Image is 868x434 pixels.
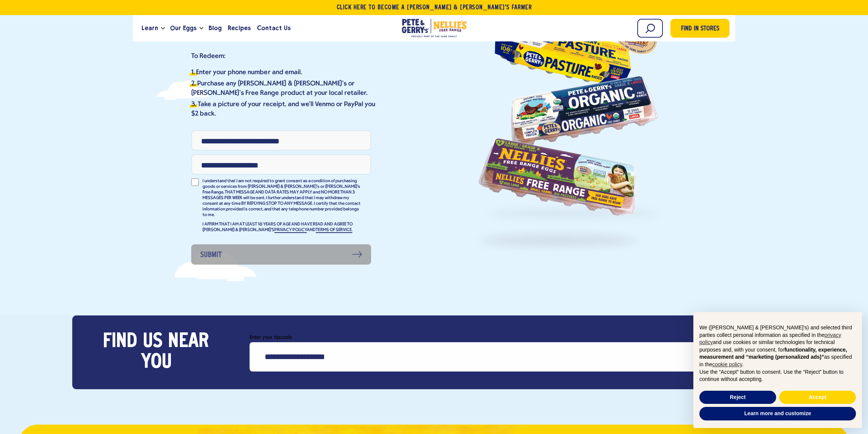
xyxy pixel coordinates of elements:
span: Blog [209,23,222,33]
a: Recipes [225,18,254,38]
span: Find in Stores [681,24,719,34]
p: I AFFIRM THAT I AM AT LEAST 18 YEARS OF AGE AND HAVE READ AND AGREE TO [PERSON_NAME] & [PERSON_NA... [203,222,361,233]
p: To Redeem: [191,52,378,61]
button: Submit [191,244,371,265]
p: We ([PERSON_NAME] & [PERSON_NAME]'s) and selected third parties collect personal information as s... [699,324,856,369]
p: Use the “Accept” button to consent. Use the “Reject” button to continue without accepting. [699,369,856,383]
li: Enter your phone number and email. [191,68,378,77]
span: Contact Us [257,23,291,33]
a: PRIVACY POLICY [274,228,307,233]
button: Reject [699,391,776,404]
li: Take a picture of your receipt, and we'll Venmo or PayPal you $2 back. [191,100,378,119]
li: Purchase any [PERSON_NAME] & [PERSON_NAME]’s or [PERSON_NAME]'s Free Range product at your local ... [191,79,378,98]
a: Our Eggs [167,18,199,38]
button: Open the dropdown menu for Our Eggs [199,27,203,30]
a: cookie policy [712,361,742,367]
a: Contact Us [254,18,294,38]
a: TERMS OF SERVICE. [316,228,352,233]
span: Learn [142,23,158,33]
button: Open the dropdown menu for Learn [161,27,165,30]
p: I understand that I am not required to grant consent as a condition of purchasing goods or servic... [203,178,361,218]
label: Enter your zipcode [250,333,778,342]
span: Our Eggs [170,23,196,33]
a: Blog [206,18,225,38]
button: Accept [779,391,856,404]
input: I understand that I am not required to grant consent as a condition of purchasing goods or servic... [191,178,199,186]
h3: Find us near you [90,332,222,373]
span: Recipes [228,23,251,33]
a: Learn [139,18,161,38]
input: Search [637,19,663,38]
button: Learn more and customize [699,407,856,420]
a: Find in Stores [670,19,729,38]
